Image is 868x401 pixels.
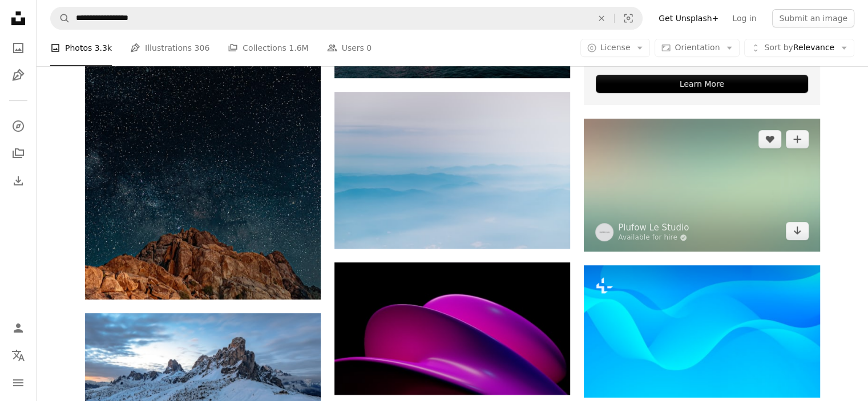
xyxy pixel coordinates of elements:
[772,9,854,27] button: Submit an image
[85,386,321,396] a: A mountain covered in snow under a cloudy sky
[600,43,631,52] span: License
[589,7,614,29] button: Clear
[334,323,570,334] a: a close up of a purple object on a black background
[786,222,809,240] a: Download
[334,165,570,175] a: mountain covering with clouds
[7,115,30,137] a: Explore
[618,222,689,233] a: Plufow Le Studio
[764,43,793,52] span: Sort by
[596,75,808,93] div: Learn More
[327,30,372,66] a: Users 0
[725,9,763,27] a: Log in
[7,64,30,87] a: Illustrations
[7,142,30,165] a: Collections
[584,119,819,251] img: a blurry image of a blue and green background
[655,39,740,57] button: Orientation
[366,42,372,54] span: 0
[675,43,720,52] span: Orientation
[584,265,819,398] img: a blue abstract background with wavy lines
[744,39,854,57] button: Sort byRelevance
[7,371,30,394] button: Menu
[786,130,809,148] button: Add to Collection
[7,37,30,59] a: Photos
[758,130,781,148] button: Like
[7,7,30,32] a: Home — Unsplash
[7,317,30,339] a: Log in / Sign up
[289,42,308,54] span: 1.6M
[195,42,210,54] span: 306
[130,30,209,66] a: Illustrations 306
[51,7,70,29] button: Search Unsplash
[652,9,725,27] a: Get Unsplash+
[580,39,651,57] button: License
[334,92,570,249] img: mountain covering with clouds
[618,233,689,242] a: Available for hire
[595,223,613,241] img: Go to Plufow Le Studio's profile
[85,117,321,127] a: the night sky over a rocky mountain range
[7,169,30,192] a: Download History
[584,180,819,190] a: a blurry image of a blue and green background
[764,42,834,54] span: Relevance
[228,30,308,66] a: Collections 1.6M
[7,344,30,367] button: Language
[50,7,643,30] form: Find visuals sitewide
[334,262,570,395] img: a close up of a purple object on a black background
[584,326,819,336] a: a blue abstract background with wavy lines
[615,7,642,29] button: Visual search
